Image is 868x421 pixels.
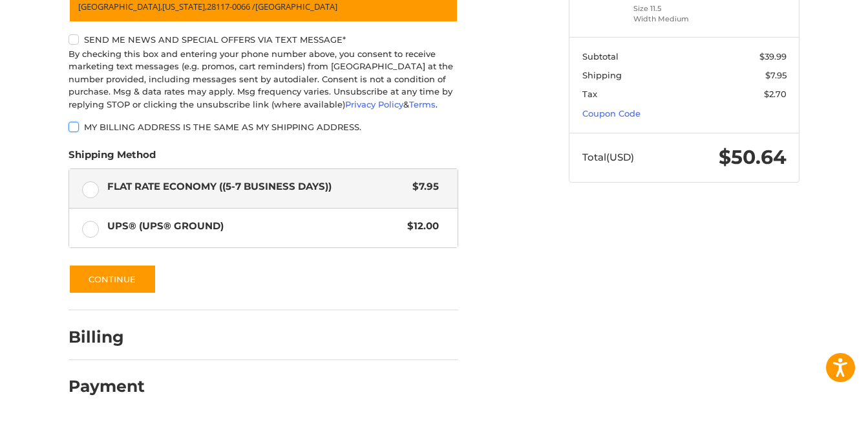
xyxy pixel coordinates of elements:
li: Width Medium [633,14,732,25]
a: Terms [409,99,436,109]
span: Total (USD) [582,151,634,163]
label: My billing address is the same as my shipping address. [69,122,458,132]
span: UPS® (UPS® Ground) [107,219,401,234]
span: $39.99 [759,51,787,62]
span: $50.64 [719,145,787,169]
span: Tax [582,89,597,99]
span: $12.00 [401,219,439,234]
span: Flat Rate Economy ((5-7 Business Days)) [107,179,407,194]
span: $7.95 [406,179,439,194]
label: Send me news and special offers via text message* [69,34,458,45]
h2: Payment [69,376,145,396]
legend: Shipping Method [69,148,156,168]
span: [GEOGRAPHIC_DATA], [78,1,162,12]
span: $7.95 [765,70,787,80]
span: [US_STATE], [162,1,207,12]
div: By checking this box and entering your phone number above, you consent to receive marketing text ... [69,48,458,111]
span: 28117-0066 / [207,1,255,12]
a: Privacy Policy [345,99,403,109]
span: $2.70 [764,89,787,99]
span: [GEOGRAPHIC_DATA] [255,1,337,12]
li: Size 11.5 [633,3,732,14]
a: Coupon Code [582,108,640,119]
button: Continue [69,264,156,294]
span: Subtotal [582,51,619,62]
span: Shipping [582,70,622,80]
h2: Billing [69,327,144,347]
